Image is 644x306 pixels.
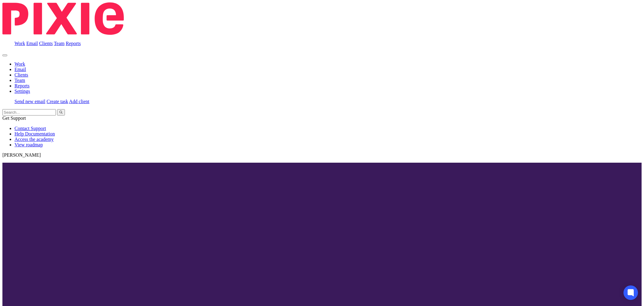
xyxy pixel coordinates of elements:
[46,99,68,104] a: Create task
[69,99,89,104] a: Add client
[14,67,26,72] a: Email
[39,41,53,46] a: Clients
[54,41,64,46] a: Team
[2,2,124,35] img: Pixie
[2,109,56,116] input: Search
[14,78,25,83] a: Team
[14,41,25,46] a: Work
[14,83,30,88] a: Reports
[14,131,55,136] a: Help Documentation
[14,99,45,104] a: Send new email
[14,72,28,77] a: Clients
[14,126,46,131] a: Contact Support
[2,116,26,121] span: Get Support
[14,89,30,94] a: Settings
[14,61,25,67] a: Work
[66,41,81,46] a: Reports
[14,137,54,142] a: Access the academy
[2,152,642,158] p: [PERSON_NAME]
[57,109,65,116] button: Search
[26,41,38,46] a: Email
[14,142,43,147] a: View roadmap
